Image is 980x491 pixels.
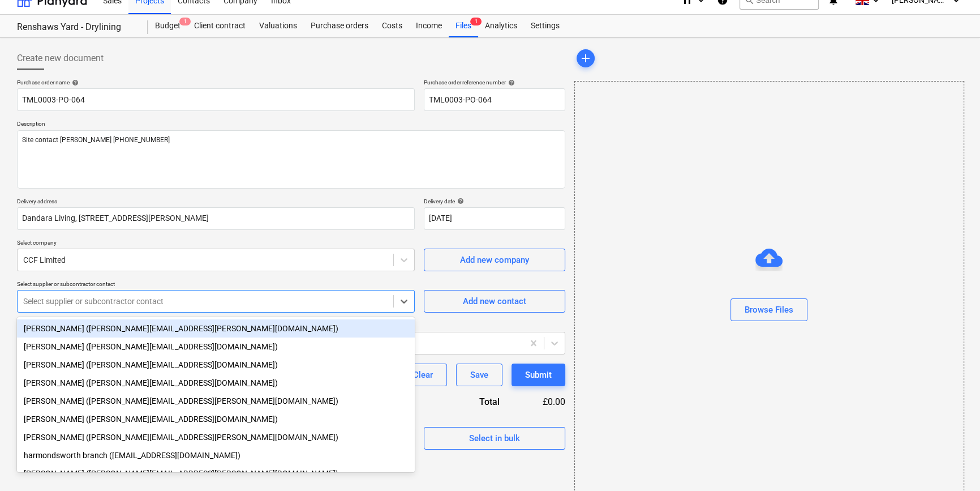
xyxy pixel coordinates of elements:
[17,374,415,392] div: Andrew Thomas (andrew.thomas5@ccfltd.co.uk)
[923,437,980,491] iframe: Chat Widget
[506,79,515,86] span: help
[17,79,415,86] div: Purchase order name
[17,319,415,338] div: Vivien Graham (Vivien.Graham@ccfltd.co.uk)
[470,368,488,382] div: Save
[17,130,565,189] textarea: Site contact [PERSON_NAME] [PHONE_NUMBER]
[424,79,565,86] div: Purchase order reference number
[579,52,592,65] span: add
[449,15,478,37] div: Files
[179,18,191,25] span: 1
[17,428,415,446] div: [PERSON_NAME] ([PERSON_NAME][EMAIL_ADDRESS][PERSON_NAME][DOMAIN_NAME])
[17,446,415,464] div: harmondsworth branch ([EMAIL_ADDRESS][DOMAIN_NAME])
[17,120,565,130] p: Description
[148,15,187,37] div: Budget
[304,15,375,37] a: Purchase orders
[17,410,415,428] div: [PERSON_NAME] ([PERSON_NAME][EMAIL_ADDRESS][DOMAIN_NAME])
[460,253,529,267] div: Add new company
[17,198,415,207] p: Delivery address
[413,368,433,382] div: Clear
[17,280,415,290] p: Select supplier or subcontractor contact
[17,464,415,483] div: Bela Piter (bela.pitter@ccfltd.co.uk)
[399,364,447,386] button: Clear
[17,446,415,464] div: harmondsworth branch (harmondsworth@ccfltd.co.uk)
[187,15,252,37] a: Client contract
[17,356,415,374] div: Nicole Price (nicole.price@ccfltd.co.uk)
[17,392,415,410] div: Steve Munns (steve.munns@ccfltd.co.uk)
[17,319,415,338] div: [PERSON_NAME] ([PERSON_NAME][EMAIL_ADDRESS][PERSON_NAME][DOMAIN_NAME])
[424,198,565,205] div: Delivery date
[70,79,79,86] span: help
[424,427,565,450] button: Select in bulk
[424,290,565,313] button: Add new contact
[455,198,464,204] span: help
[478,15,524,37] a: Analytics
[17,410,415,428] div: Darren Long (darren.long@ccfltd.co.uk)
[424,249,565,271] button: Add new company
[17,207,415,230] input: Delivery address
[470,18,482,25] span: 1
[418,395,518,408] div: Total
[512,364,565,386] button: Submit
[17,22,135,33] div: Renshaws Yard - Drylining
[17,52,104,65] span: Create new document
[730,298,807,321] button: Browse Files
[17,239,415,249] p: Select company
[524,15,566,37] a: Settings
[17,356,415,374] div: [PERSON_NAME] ([PERSON_NAME][EMAIL_ADDRESS][DOMAIN_NAME])
[17,374,415,392] div: [PERSON_NAME] ([PERSON_NAME][EMAIL_ADDRESS][DOMAIN_NAME])
[17,464,415,483] div: [PERSON_NAME] ([PERSON_NAME][EMAIL_ADDRESS][PERSON_NAME][DOMAIN_NAME])
[409,15,449,37] a: Income
[424,207,565,230] input: Delivery date not specified
[375,15,409,37] a: Costs
[252,15,304,37] a: Valuations
[17,88,415,111] input: Document name
[518,395,565,408] div: £0.00
[449,15,478,37] a: Files1
[17,338,415,356] div: [PERSON_NAME] ([PERSON_NAME][EMAIL_ADDRESS][DOMAIN_NAME])
[17,338,415,356] div: Tracey Chittenden (tracey.chittenden2@ccfltd.co.uk)
[469,431,520,446] div: Select in bulk
[745,302,793,317] div: Browse Files
[17,428,415,446] div: Lisa Harding (lisa.harding@ccfltd.co.uk)
[525,368,552,382] div: Submit
[17,392,415,410] div: [PERSON_NAME] ([PERSON_NAME][EMAIL_ADDRESS][PERSON_NAME][DOMAIN_NAME])
[456,364,502,386] button: Save
[148,15,187,37] a: Budget1
[424,88,565,111] input: Reference number
[463,294,526,309] div: Add new contact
